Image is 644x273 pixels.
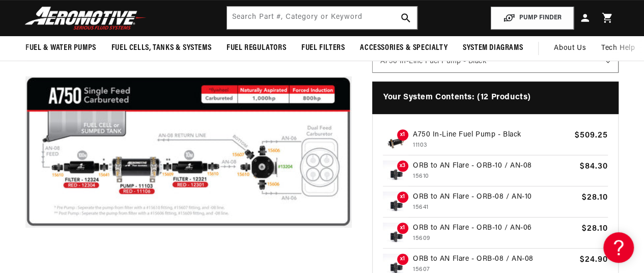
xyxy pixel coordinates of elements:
[546,36,594,61] a: About Us
[383,129,608,155] a: A750 In-Line Fuel Pump x1 A750 In-Line Fuel Pump - Black 11103 $509.25
[413,203,577,212] p: 15641
[580,254,608,266] span: $24.90
[397,254,408,265] span: x1
[104,36,219,60] summary: Fuel Cells, Tanks & Systems
[455,36,530,60] summary: System Diagrams
[360,43,447,53] span: Accessories & Specialty
[397,160,408,172] span: x3
[219,36,294,60] summary: Fuel Regulators
[383,129,408,155] img: A750 In-Line Fuel Pump
[22,6,149,30] img: Aeromotive
[582,223,608,235] span: $28.10
[413,141,570,150] p: 11103
[397,223,408,234] span: x1
[413,129,570,141] p: A750 In-Line Fuel Pump - Black
[18,36,104,60] summary: Fuel & Water Pumps
[383,223,608,249] a: ORB to AN Flare x1 ORB to AN Flare - ORB-10 / AN-06 15609 $28.10
[397,129,408,141] span: x1
[352,36,455,60] summary: Accessories & Specialty
[383,160,608,186] a: ORB to AN Flare x3 ORB to AN Flare - ORB-10 / AN-08 15610 $84.30
[372,81,619,114] h4: Your System Contents: (12 Products)
[395,7,417,29] button: search button
[575,129,608,142] span: $509.25
[413,172,575,181] p: 15610
[491,7,574,30] button: PUMP FINDER
[383,223,408,248] img: ORB to AN Flare
[554,44,586,52] span: About Us
[294,36,352,60] summary: Fuel Filters
[383,192,608,217] a: ORB to AN Flare x1 ORB to AN Flare - ORB-08 / AN-10 15641 $28.10
[413,160,575,172] p: ORB to AN Flare - ORB-10 / AN-08
[601,43,635,54] span: Tech Help
[582,192,608,204] span: $28.10
[25,43,96,53] span: Fuel & Water Pumps
[227,7,417,29] input: Search by Part Number, Category or Keyword
[111,43,211,53] span: Fuel Cells, Tanks & Systems
[383,192,408,217] img: ORB to AN Flare
[383,160,408,186] img: ORB to AN Flare
[594,36,642,61] summary: Tech Help
[580,160,608,173] span: $84.30
[397,192,408,203] span: x1
[413,234,577,243] p: 15609
[301,43,345,53] span: Fuel Filters
[463,43,523,53] span: System Diagrams
[413,223,577,234] p: ORB to AN Flare - ORB-10 / AN-06
[413,254,575,265] p: ORB to AN Flare - ORB-08 / AN-08
[413,192,577,203] p: ORB to AN Flare - ORB-08 / AN-10
[227,43,286,53] span: Fuel Regulators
